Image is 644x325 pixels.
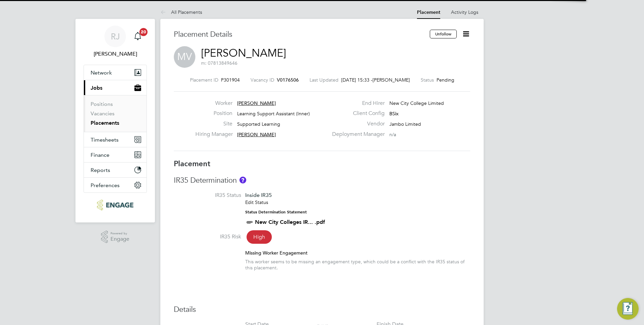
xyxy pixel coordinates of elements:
span: 20 [139,28,148,36]
span: V0176506 [277,77,299,83]
span: Engage [110,236,129,242]
a: 20 [131,26,144,47]
a: Activity Logs [451,9,478,15]
span: [PERSON_NAME] [237,131,276,138]
a: Powered byEngage [101,231,130,243]
div: This worker seems to be missing an engagement type, which could be a conflict with the IR35 statu... [245,259,470,271]
a: Placements [91,120,119,126]
a: Edit Status [245,199,268,205]
h3: IR35 Determination [174,176,470,185]
button: Unfollow [430,30,457,38]
label: Last Updated [310,77,339,83]
span: Pending [437,77,454,83]
label: IR35 Risk [174,233,241,240]
button: Preferences [84,178,147,193]
span: High [247,230,272,244]
label: Hiring Manager [195,131,232,138]
label: End Hirer [328,100,385,107]
span: New City College Limited [389,100,444,106]
span: Finance [91,152,109,158]
span: Timesheets [91,137,119,143]
nav: Main navigation [75,19,155,223]
a: Vacancies [91,110,115,117]
label: Status [421,77,434,83]
span: RJ [111,32,120,41]
a: [PERSON_NAME] [201,47,286,60]
h3: Placement Details [174,30,425,39]
span: Inside IR35 [245,192,272,198]
span: Jambo Limited [389,121,421,127]
label: Site [195,120,232,127]
a: All Placements [160,9,202,15]
span: [PERSON_NAME] [373,77,410,83]
span: Jobs [91,85,102,91]
span: Network [91,69,112,76]
label: Client Config [328,110,385,117]
a: Positions [91,101,113,107]
button: Finance [84,147,147,162]
h3: Details [174,305,470,315]
button: Engage Resource Center [617,298,639,320]
span: Powered by [110,231,129,236]
a: New City Colleges IR... .pdf [255,219,325,225]
span: Learning Support Assistant (Inner) [237,111,310,117]
img: ncclondon-logo-retina.png [97,200,133,210]
strong: Status Determination Statement [245,210,307,214]
label: Position [195,110,232,117]
span: Supported Learning [237,121,280,127]
span: Rachel Johnson [84,50,147,58]
span: [DATE] 15:33 - [341,77,373,83]
span: n/a [389,131,396,138]
span: MV [174,46,195,68]
div: Jobs [84,95,147,132]
label: Placement ID [190,77,218,83]
button: Reports [84,162,147,177]
label: IR35 Status [174,192,241,199]
span: BSix [389,111,398,117]
div: Missing Worker Engagement [245,250,470,256]
label: Deployment Manager [328,131,385,138]
button: Timesheets [84,132,147,147]
label: Vendor [328,120,385,127]
span: [PERSON_NAME] [237,100,276,106]
span: Reports [91,167,110,173]
b: Placement [174,159,211,168]
a: Go to home page [84,200,147,210]
label: Worker [195,100,232,107]
span: P301904 [221,77,240,83]
a: Placement [417,9,440,15]
button: Jobs [84,80,147,95]
label: Vacancy ID [251,77,274,83]
button: About IR35 [239,177,246,183]
span: m: 07813849646 [201,60,237,66]
a: RJ[PERSON_NAME] [84,26,147,58]
span: Preferences [91,182,120,188]
button: Network [84,65,147,80]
